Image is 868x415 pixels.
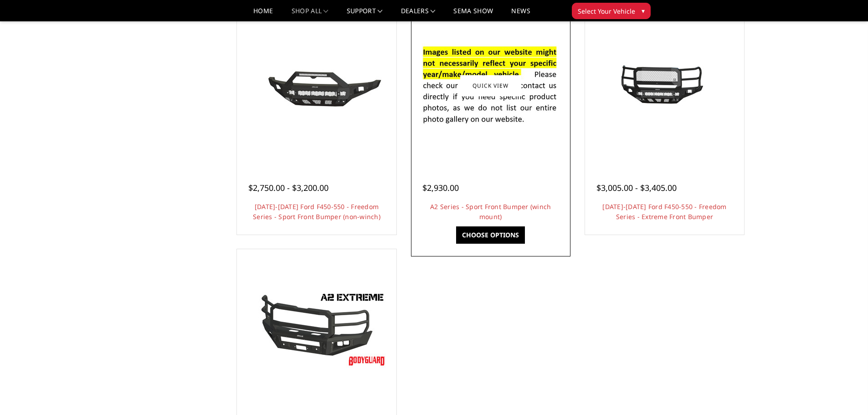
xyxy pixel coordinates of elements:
[822,371,868,415] iframe: Chat Widget
[239,8,394,163] a: 2017-2022 Ford F450-550 - Freedom Series - Sport Front Bumper (non-winch) 2017-2022 Ford F450-550...
[248,182,329,193] span: $2,750.00 - $3,200.00
[596,182,677,193] span: $3,005.00 - $3,405.00
[239,251,394,406] a: A2 Series - Extreme Front Bumper (winch mount) A2 Series - Extreme Front Bumper (winch mount)
[460,75,521,97] a: Quick view
[453,8,493,21] a: SEMA Show
[572,3,651,19] button: Select Your Vehicle
[422,182,459,193] span: $2,930.00
[602,202,726,221] a: [DATE]-[DATE] Ford F450-550 - Freedom Series - Extreme Front Bumper
[401,8,436,21] a: Dealers
[511,8,530,21] a: News
[253,8,273,21] a: Home
[413,8,568,163] a: A2 Series - Sport Front Bumper (winch mount) A2 Series - Sport Front Bumper (winch mount)
[418,36,564,135] img: A2 Series - Sport Front Bumper (winch mount)
[642,6,645,15] span: ▾
[253,202,380,221] a: [DATE]-[DATE] Ford F450-550 - Freedom Series - Sport Front Bumper (non-winch)
[578,6,635,16] span: Select Your Vehicle
[292,8,329,21] a: shop all
[430,202,551,221] a: A2 Series - Sport Front Bumper (winch mount)
[244,51,390,120] img: 2017-2022 Ford F450-550 - Freedom Series - Sport Front Bumper (non-winch)
[587,8,742,163] a: 2017-2022 Ford F450-550 - Freedom Series - Extreme Front Bumper 2017-2022 Ford F450-550 - Freedom...
[456,226,525,244] a: Choose Options
[347,8,383,21] a: Support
